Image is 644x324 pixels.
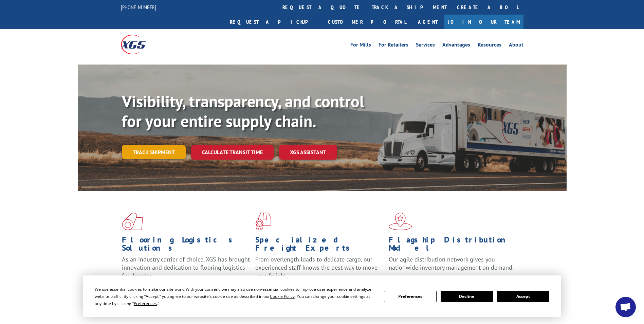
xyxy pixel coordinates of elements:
button: Preferences [384,291,436,302]
button: Decline [441,291,493,302]
span: Our agile distribution network gives you nationwide inventory management on demand. [389,255,514,271]
img: xgs-icon-total-supply-chain-intelligence-red [122,213,143,230]
p: From overlength loads to delicate cargo, our experienced staff knows the best way to move your fr... [255,255,384,286]
a: For Mills [350,42,371,50]
a: Agent [411,15,444,29]
a: Customer Portal [323,15,411,29]
b: Visibility, transparency, and control for your entire supply chain. [122,91,364,131]
a: Track shipment [122,145,186,159]
a: Join Our Team [444,15,523,29]
div: Cookie Consent Prompt [83,275,561,317]
a: Advantages [442,42,470,50]
a: About [509,42,523,50]
a: Resources [478,42,501,50]
a: Calculate transit time [191,145,274,160]
a: Request a pickup [225,15,323,29]
img: xgs-icon-focused-on-flooring-red [255,213,271,230]
span: As an industry carrier of choice, XGS has brought innovation and dedication to flooring logistics... [122,255,250,280]
a: For Retailers [379,42,408,50]
a: XGS ASSISTANT [279,145,337,160]
img: xgs-icon-flagship-distribution-model-red [389,213,412,230]
a: [PHONE_NUMBER] [121,4,156,11]
a: Services [416,42,435,50]
span: Preferences [134,301,157,306]
div: Open chat [615,297,636,317]
h1: Specialized Freight Experts [255,236,384,255]
h1: Flooring Logistics Solutions [122,236,250,255]
button: Accept [497,291,549,302]
span: Cookie Policy [270,293,295,299]
h1: Flagship Distribution Model [389,236,517,255]
div: We use essential cookies to make our site work. With your consent, we may also use non-essential ... [95,286,376,307]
